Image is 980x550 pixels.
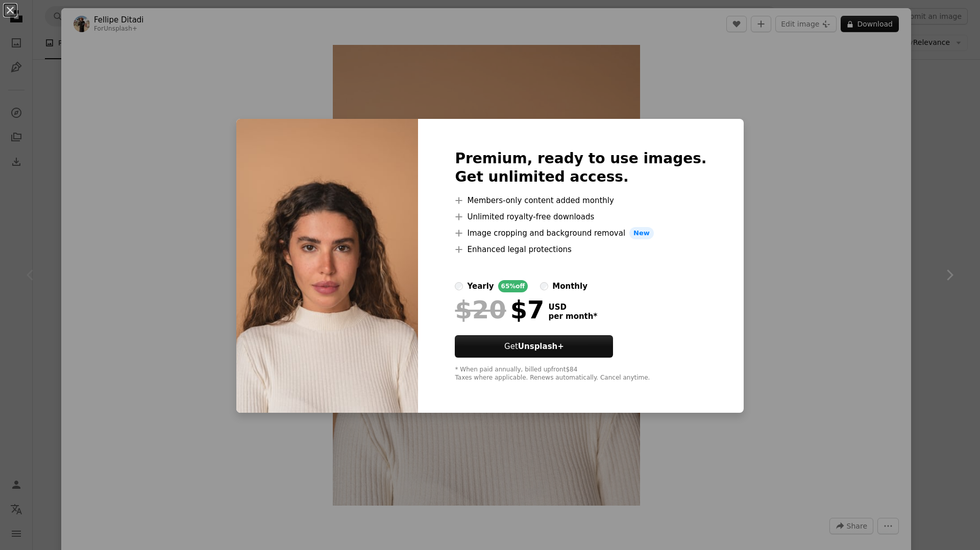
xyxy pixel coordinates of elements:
[540,282,548,290] input: monthly
[467,280,494,292] div: yearly
[455,227,706,239] li: Image cropping and background removal
[455,194,706,207] li: Members-only content added monthly
[498,280,528,292] div: 65% off
[236,119,418,413] img: premium_photo-1689551671541-31a345ce6ae0
[455,296,506,323] span: $20
[455,149,706,186] h2: Premium, ready to use images. Get unlimited access.
[518,342,564,351] strong: Unsplash+
[455,282,463,290] input: yearly65%off
[455,211,706,223] li: Unlimited royalty-free downloads
[455,296,544,323] div: $7
[552,280,587,292] div: monthly
[629,227,654,239] span: New
[455,366,706,382] div: * When paid annually, billed upfront $84 Taxes where applicable. Renews automatically. Cancel any...
[548,312,597,321] span: per month *
[455,243,706,256] li: Enhanced legal protections
[455,335,613,358] button: GetUnsplash+
[548,303,597,312] span: USD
